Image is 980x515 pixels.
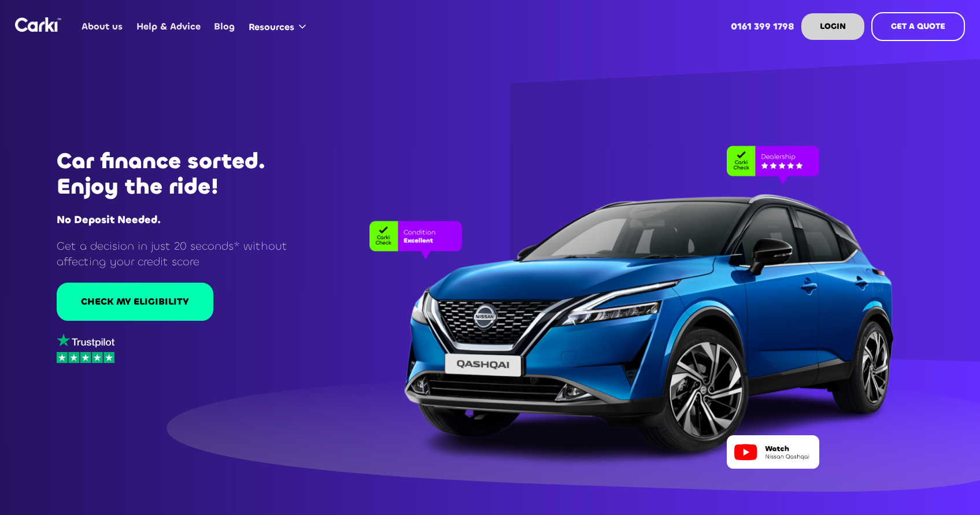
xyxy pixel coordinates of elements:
[57,352,114,363] img: stars
[731,20,794,32] strong: 0161 399 1798
[891,21,945,32] strong: GET A QUOTE
[208,4,242,49] a: Blog
[57,283,213,321] a: CHECK MY ELIGIBILITY
[81,295,189,308] div: CHECK MY ELIGIBILITY
[130,4,207,49] a: Help & Advice
[57,334,114,348] img: trustpilot
[57,238,316,270] p: Get a decision in just 20 seconds* without affecting your credit score
[57,213,161,227] strong: No Deposit Needed.
[249,21,294,34] div: Resources
[871,12,965,41] a: GET A QUOTE
[724,4,801,49] a: 0161 399 1798
[242,5,317,49] div: Resources
[75,4,130,49] a: About us
[57,149,316,199] h1: Car finance sorted. Enjoy the ride!
[801,13,864,40] a: LOGIN
[15,17,61,32] a: home
[15,17,61,32] img: Logo
[820,21,846,32] strong: LOGIN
